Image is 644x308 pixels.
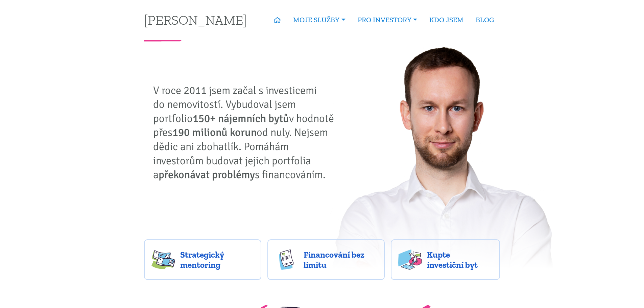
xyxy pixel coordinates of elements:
p: V roce 2011 jsem začal s investicemi do nemovitostí. Vybudoval jsem portfolio v hodnotě přes od n... [153,84,339,182]
a: Strategický mentoring [144,239,261,280]
a: MOJE SLUŽBY [287,12,351,28]
img: finance [275,250,299,270]
a: Kupte investiční byt [391,239,500,280]
a: Financování bez limitu [267,239,385,280]
a: [PERSON_NAME] [144,13,247,26]
a: KDO JSEM [423,12,470,28]
a: PRO INVESTORY [352,12,423,28]
span: Kupte investiční byt [427,250,493,270]
img: strategy [151,250,175,270]
strong: překonávat problémy [159,168,255,181]
strong: 190 milionů korun [172,126,257,139]
a: BLOG [470,12,500,28]
img: flats [398,250,422,270]
span: Financování bez limitu [304,250,377,270]
span: Strategický mentoring [180,250,254,270]
strong: 150+ nájemních bytů [193,112,289,125]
